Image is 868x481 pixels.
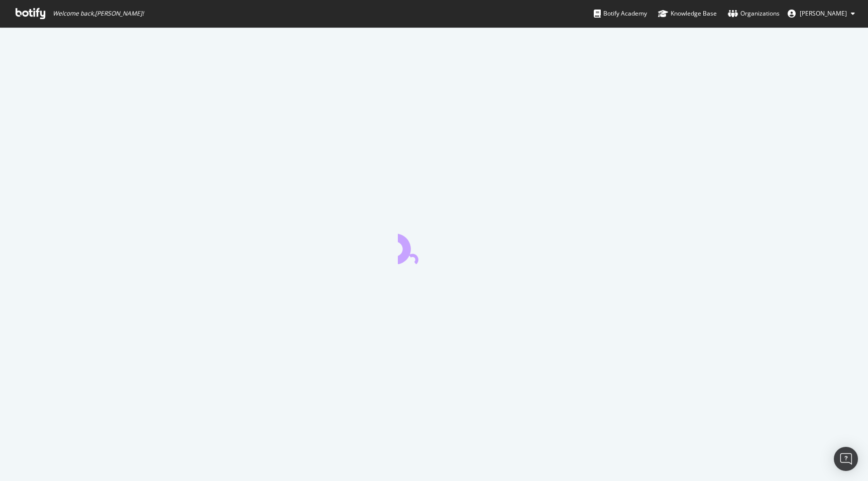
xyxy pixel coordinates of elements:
[800,9,847,18] span: Kishore Devarakonda
[53,10,144,18] span: Welcome back, [PERSON_NAME] !
[780,6,863,22] button: [PERSON_NAME]
[398,228,470,264] div: animation
[728,9,780,19] div: Organizations
[658,9,717,19] div: Knowledge Base
[834,447,858,471] div: Open Intercom Messenger
[594,9,647,19] div: Botify Academy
